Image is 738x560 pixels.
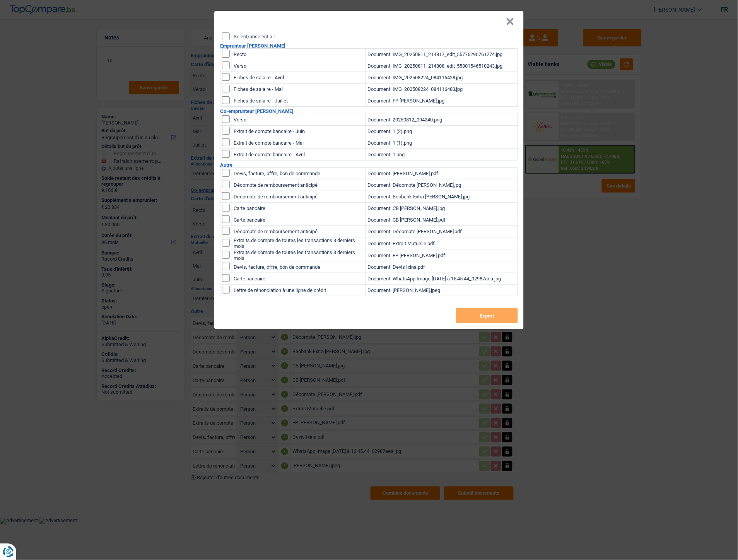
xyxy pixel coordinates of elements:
[232,237,366,249] td: Extraits de compte de toutes les transactions 3 derniers mois
[366,214,518,226] td: Document: CB [PERSON_NAME].pdf
[366,203,518,214] td: Document: CB [PERSON_NAME].jpg
[232,191,366,203] td: Décompte de remboursement anticipé
[366,149,518,160] td: Document: 1.png
[220,43,518,48] h2: Emprunteur [PERSON_NAME]
[232,60,366,72] td: Verso
[366,137,518,149] td: Document: 1 (1).png
[232,72,366,84] td: Fiches de salaire - Avril
[232,203,366,214] td: Carte bancaire
[366,285,518,296] td: Document: [PERSON_NAME].jpeg
[232,261,366,273] td: Devis, facture, offre, bon de commande
[232,114,366,126] td: Verso
[366,60,518,72] td: Document: IMG_20250811_214808_edit_55801546518243.jpg
[232,95,366,107] td: Fiches de salaire - Juillet
[232,273,366,285] td: Carte bancaire
[366,273,518,285] td: Document: WhatsApp Image [DATE] à 16.45.44_02987aea.jpg
[220,109,518,114] h2: Co-emprunteur [PERSON_NAME]
[456,308,518,323] button: Export
[366,49,518,60] td: Document: IMG_20250811_214817_edit_55776290761274.jpg
[366,191,518,203] td: Document: Beobank Extra [PERSON_NAME].jpg
[366,261,518,273] td: Document: Devis Ixina.pdf
[366,84,518,95] td: Document: IMG_202508224_084116483.jpg
[366,72,518,84] td: Document: IMG_202508224_084116428.jpg
[232,249,366,261] td: Extraits de compte de toutes les transactions 3 derniers mois
[220,162,518,167] h2: Autre
[366,249,518,261] td: Document: FP [PERSON_NAME].pdf
[366,126,518,137] td: Document: 1 (2).png
[366,179,518,191] td: Document: Décompte [PERSON_NAME].jpg
[366,226,518,237] td: Document: Décompte [PERSON_NAME].pdf
[232,285,366,296] td: Lettre de rénonciation à une ligne de crédit
[366,114,518,126] td: Document: 20250812_094240.png
[232,149,366,160] td: Extrait de compte bancaire - Avril
[232,226,366,237] td: Décompte de remboursement anticipé
[232,126,366,137] td: Extrait de compte bancaire - Juin
[366,95,518,107] td: Document: FP [PERSON_NAME].jpg
[232,179,366,191] td: Décompte de remboursement anticipé
[232,137,366,149] td: Extrait de compte bancaire - Mai
[232,214,366,226] td: Carte bancaire
[232,84,366,95] td: Fiches de salaire - Mai
[232,168,366,179] td: Devis, facture, offre, bon de commande
[366,237,518,249] td: Document: Extrait Mutuelle.pdf
[234,34,275,39] label: Select/unselect all
[366,168,518,179] td: Document: [PERSON_NAME].pdf
[232,49,366,60] td: Recto
[506,18,514,26] button: Close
